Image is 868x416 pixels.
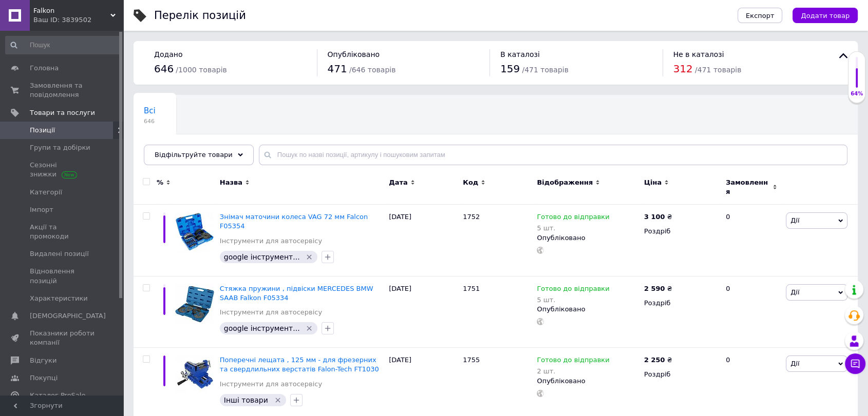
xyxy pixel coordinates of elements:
[175,212,215,252] img: Съемник ступицы колеса VAG 72 мм Falcon F05354
[845,353,865,374] button: Чат з покупцем
[144,106,156,115] span: Всі
[30,126,55,135] span: Позиції
[30,108,95,117] span: Товари та послуги
[537,178,593,187] span: Відображення
[175,284,215,324] img: Стяжка пружины , подвески MERCEDES BMW SAAB Falkon F05334
[537,367,609,375] div: 2 шт.
[522,66,568,74] span: / 471 товарів
[695,66,741,74] span: / 471 товарів
[30,267,95,285] span: Відновлення позицій
[220,178,242,187] span: Назва
[386,205,460,276] div: [DATE]
[30,356,56,365] span: Відгуки
[224,253,300,261] span: google інструмент...
[673,63,693,75] span: 312
[801,12,850,19] span: Додати товар
[463,178,478,187] span: Код
[738,8,783,23] button: Експорт
[644,178,662,187] span: Ціна
[175,355,215,392] img: Поперечные тиски, 125 мм - для фрезерных и сверлильных станков Falon-Tech FT1030
[848,90,865,97] div: 64%
[5,36,121,54] input: Пошук
[644,355,672,365] div: ₴
[349,66,395,74] span: / 646 товарів
[328,50,380,58] span: Опубліковано
[33,15,123,25] div: Ваш ID: 3839502
[30,391,85,400] span: Каталог ProSale
[386,276,460,348] div: [DATE]
[30,373,58,383] span: Покупці
[157,178,163,187] span: %
[30,161,95,179] span: Сезонні знижки
[463,356,480,364] span: 1755
[220,213,368,230] a: Знімач маточини колеса VAG 72 мм Falcon F05354
[644,285,665,292] b: 2 590
[463,285,480,292] span: 1751
[30,205,53,214] span: Імпорт
[537,224,609,232] div: 5 шт.
[30,311,106,321] span: [DEMOGRAPHIC_DATA]
[644,284,672,293] div: ₴
[176,66,227,74] span: / 1000 товарів
[33,6,110,15] span: Falkon
[30,64,59,73] span: Головна
[220,285,373,302] a: Стяжка пружини , підвіски MERCEDES BMW SAAB Falkon F05334
[220,380,322,389] a: Інструменти для автосервісу
[537,356,609,367] span: Готово до відправки
[790,288,799,296] span: Дії
[30,294,88,303] span: Характеристики
[134,134,274,173] div: Автозаповнення характеристик
[644,213,665,221] b: 3 100
[224,324,300,332] span: google інструмент...
[220,236,322,246] a: Інструменти для автосервісу
[155,151,233,159] span: Відфільтруйте товари
[259,145,847,165] input: Пошук по назві позиції, артикулу і пошуковим запитам
[30,143,90,152] span: Групи та добірки
[500,63,520,75] span: 159
[154,50,182,58] span: Додано
[720,205,783,276] div: 0
[463,213,480,221] span: 1752
[537,377,639,386] div: Опубліковано
[644,299,717,308] div: Роздріб
[154,10,246,21] div: Перелік позицій
[305,324,313,332] svg: Видалити мітку
[144,145,253,154] span: Автозаповнення характе...
[537,213,609,224] span: Готово до відправки
[274,396,282,404] svg: Видалити мітку
[500,50,540,58] span: В каталозі
[30,249,89,259] span: Видалені позиції
[389,178,408,187] span: Дата
[537,285,609,295] span: Готово до відправки
[305,253,313,261] svg: Видалити мітку
[644,227,717,236] div: Роздріб
[644,370,717,379] div: Роздріб
[224,396,268,404] span: Інші товари
[790,360,799,367] span: Дії
[792,8,858,23] button: Додати товар
[537,233,639,243] div: Опубліковано
[537,305,639,314] div: Опубліковано
[644,212,672,222] div: ₴
[746,12,775,19] span: Експорт
[720,276,783,348] div: 0
[328,63,347,75] span: 471
[30,223,95,241] span: Акції та промокоди
[30,329,95,347] span: Показники роботи компанії
[144,117,156,125] span: 646
[644,356,665,364] b: 2 250
[790,216,799,224] span: Дії
[154,63,174,75] span: 646
[673,50,724,58] span: Не в каталозі
[726,178,770,196] span: Замовлення
[30,81,95,100] span: Замовлення та повідомлення
[220,356,379,373] a: Поперечні лещата , 125 мм - для фрезерних та свердлильних верстатів Falon-Tech FT1030
[220,308,322,317] a: Інструменти для автосервісу
[537,296,609,304] div: 5 шт.
[30,188,62,197] span: Категорії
